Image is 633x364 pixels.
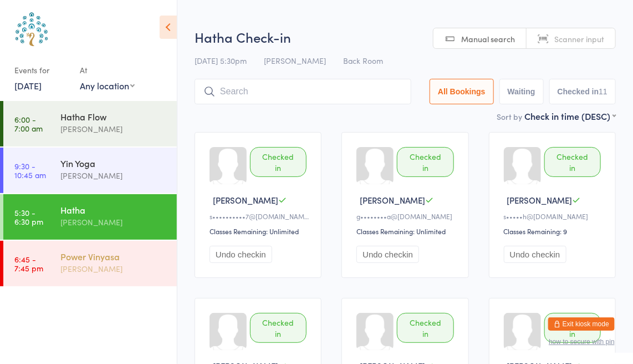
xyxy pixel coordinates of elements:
[60,169,167,182] div: [PERSON_NAME]
[60,110,167,123] div: Hatha Flow
[60,204,167,216] div: Hatha
[504,246,566,263] button: Undo checkin
[397,313,453,343] div: Checked in
[544,147,601,177] div: Checked in
[250,313,307,343] div: Checked in
[60,250,167,262] div: Power Vinyasa
[210,246,272,263] button: Undo checkin
[14,255,43,272] time: 6:45 - 7:45 pm
[397,147,453,177] div: Checked in
[504,211,604,221] div: s•••••h@[DOMAIN_NAME]
[524,110,616,122] div: Check in time (DESC)
[264,55,326,66] span: [PERSON_NAME]
[343,55,383,66] span: Back Room
[356,226,457,236] div: Classes Remaining: Unlimited
[195,55,247,66] span: [DATE] 5:30pm
[60,157,167,169] div: Yin Yoga
[80,61,135,79] div: At
[14,208,43,226] time: 5:30 - 6:30 pm
[14,61,69,79] div: Events for
[356,211,457,221] div: g••••••••a@[DOMAIN_NAME]
[504,226,604,236] div: Classes Remaining: 9
[599,87,608,96] div: 11
[356,246,419,263] button: Undo checkin
[3,101,177,146] a: 6:00 -7:00 amHatha Flow[PERSON_NAME]
[210,211,310,221] div: s••••••••••7@[DOMAIN_NAME]
[461,33,515,44] span: Manual search
[548,317,615,331] button: Exit kiosk mode
[3,241,177,286] a: 6:45 -7:45 pmPower Vinyasa[PERSON_NAME]
[549,338,615,346] button: how to secure with pin
[14,115,43,133] time: 6:00 - 7:00 am
[60,216,167,229] div: [PERSON_NAME]
[195,28,616,46] h2: Hatha Check-in
[80,79,135,92] div: Any location
[60,123,167,135] div: [PERSON_NAME]
[213,194,278,206] span: [PERSON_NAME]
[14,79,42,92] a: [DATE]
[11,8,53,50] img: Australian School of Meditation & Yoga
[195,79,411,104] input: Search
[430,79,494,104] button: All Bookings
[507,194,573,206] span: [PERSON_NAME]
[360,194,425,206] span: [PERSON_NAME]
[554,33,604,44] span: Scanner input
[3,148,177,193] a: 9:30 -10:45 amYin Yoga[PERSON_NAME]
[549,79,616,104] button: Checked in11
[250,147,307,177] div: Checked in
[3,194,177,240] a: 5:30 -6:30 pmHatha[PERSON_NAME]
[544,313,601,343] div: Checked in
[497,111,522,122] label: Sort by
[14,161,46,179] time: 9:30 - 10:45 am
[60,262,167,275] div: [PERSON_NAME]
[499,79,544,104] button: Waiting
[210,226,310,236] div: Classes Remaining: Unlimited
